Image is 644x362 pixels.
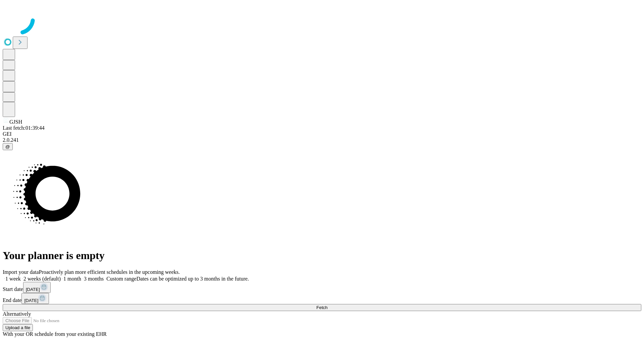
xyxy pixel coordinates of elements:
[137,276,249,282] span: Dates can be optimized up to 3 months in the future.
[3,331,107,337] span: With your OR schedule from your existing EHR
[9,119,22,125] span: GJSH
[3,137,641,143] div: 2.0.241
[84,276,104,282] span: 3 months
[21,293,49,304] button: [DATE]
[3,282,641,293] div: Start date
[3,125,45,131] span: Last fetch: 01:39:44
[23,282,51,293] button: [DATE]
[63,276,81,282] span: 1 month
[5,276,21,282] span: 1 week
[3,249,641,262] h1: Your planner is empty
[3,311,31,317] span: Alternatively
[3,304,641,311] button: Fetch
[3,131,641,137] div: GEI
[3,143,13,150] button: @
[39,269,180,275] span: Proactively plan more efficient schedules in the upcoming weeks.
[3,269,39,275] span: Import your data
[5,144,10,149] span: @
[316,305,327,310] span: Fetch
[3,293,641,304] div: End date
[106,276,136,282] span: Custom range
[26,287,40,292] span: [DATE]
[3,324,33,331] button: Upload a file
[23,276,61,282] span: 2 weeks (default)
[24,298,38,303] span: [DATE]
